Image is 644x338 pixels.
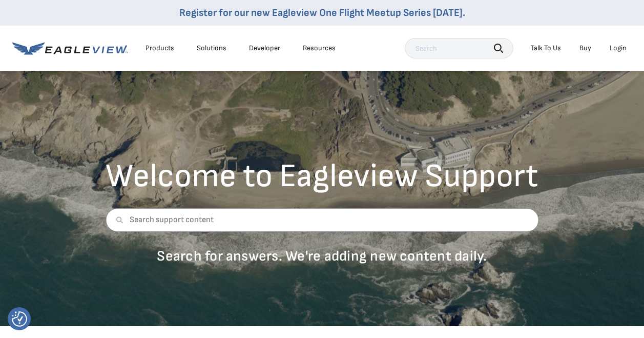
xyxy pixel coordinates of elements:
[405,38,513,58] input: Search
[106,208,538,232] input: Search support content
[531,44,561,53] div: Talk To Us
[12,311,27,327] button: Consent Preferences
[303,44,336,53] div: Resources
[179,7,465,19] a: Register for our new Eagleview One Flight Meetup Series [DATE].
[579,44,591,53] a: Buy
[106,160,538,193] h2: Welcome to Eagleview Support
[12,311,27,327] img: Revisit consent button
[197,44,226,53] div: Solutions
[106,247,538,265] p: Search for answers. We're adding new content daily.
[610,44,627,53] div: Login
[146,44,174,53] div: Products
[249,44,280,53] a: Developer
